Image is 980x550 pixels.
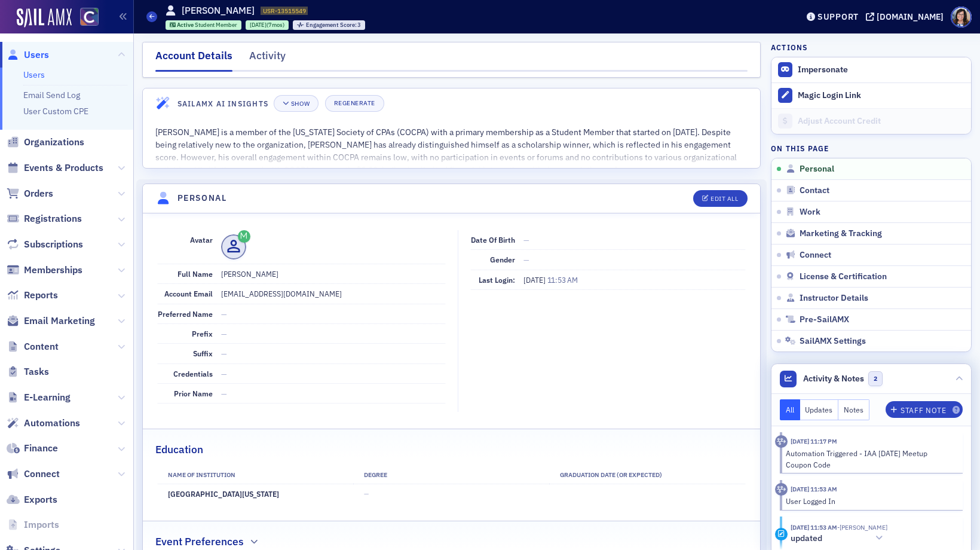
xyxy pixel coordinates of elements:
a: Automations [7,417,80,430]
dd: [PERSON_NAME] [221,264,445,283]
span: Reports [24,289,58,302]
span: Events & Products [24,161,103,175]
button: Notes [838,399,869,420]
button: Impersonate [798,65,848,75]
span: — [221,349,227,358]
div: Activity [775,435,788,448]
span: Users [24,48,49,62]
button: Updates [800,399,839,420]
span: Preferred Name [158,309,213,319]
div: (7mos) [250,21,284,29]
a: User Custom CPE [23,106,88,117]
button: Regenerate [325,95,384,112]
a: Email Send Log [23,90,80,100]
span: Instructor Details [800,293,868,304]
span: [DATE] [523,275,547,285]
div: 2025-01-07 00:00:00 [246,20,289,30]
span: Full Name [177,269,213,279]
button: [DOMAIN_NAME] [866,13,948,21]
span: Finance [24,442,58,455]
span: — [523,235,529,245]
div: Adjust Account Credit [798,116,965,127]
div: Staff Note [901,407,946,414]
a: Events & Products [7,161,103,175]
div: Magic Login Link [798,90,965,101]
div: Update [775,528,788,540]
span: Pre-SailAMX [800,314,849,325]
span: Registrations [24,212,82,225]
span: SailAMX Settings [800,336,866,347]
button: Show [274,95,318,112]
th: Graduation Date (Or Expected) [549,466,745,484]
span: Avatar [190,235,213,245]
a: Tasks [7,365,49,378]
h4: SailAMX AI Insights [177,98,268,109]
span: Organizations [24,136,84,149]
a: Memberships [7,264,82,277]
span: License & Certification [800,271,887,282]
span: Work [800,207,820,218]
a: Adjust Account Credit [771,108,971,134]
span: 11:53 AM [547,275,578,285]
button: Magic Login Link [771,82,971,108]
h5: updated [791,533,822,544]
button: Staff Note [886,401,963,418]
span: Content [24,340,59,353]
div: Show [291,100,310,107]
div: Activity [775,483,788,496]
span: Connect [800,250,831,261]
span: Connect [24,467,60,481]
div: Support [817,11,859,22]
button: updated [791,532,887,545]
div: Account Details [155,48,232,72]
span: Suffix [193,349,213,358]
a: Active Student Member [170,21,238,29]
div: Automation Triggered - IAA [DATE] Meetup Coupon Code [786,448,955,470]
div: Engagement Score: 3 [293,20,365,30]
span: Marketing & Tracking [800,228,882,239]
div: Active: Active: Student Member [166,20,242,30]
span: Prior Name [174,389,213,398]
img: SailAMX [17,8,72,27]
span: Credentials [173,369,213,378]
span: Exports [24,493,57,506]
span: Account Email [164,289,213,298]
h4: Personal [177,192,226,204]
span: — [364,490,369,498]
h2: Education [155,442,203,457]
time: 3/25/2025 11:53 AM [791,485,837,493]
span: [DATE] [250,21,267,29]
span: Orders [24,187,53,200]
span: Automations [24,417,80,430]
div: [DOMAIN_NAME] [877,11,944,22]
a: Email Marketing [7,314,95,328]
a: Users [7,48,49,62]
span: Email Marketing [24,314,95,328]
div: 3 [306,22,362,29]
span: Gender [490,255,515,264]
span: Imports [24,518,59,531]
a: Finance [7,442,58,455]
a: Subscriptions [7,238,83,251]
span: Subscriptions [24,238,83,251]
span: — [221,389,227,398]
a: Registrations [7,212,82,225]
span: — [221,329,227,338]
h4: On this page [771,143,972,154]
h1: [PERSON_NAME] [182,4,255,17]
a: Connect [7,467,60,481]
div: Edit All [710,195,738,202]
button: All [780,399,800,420]
div: User Logged In [786,496,955,506]
span: Date of Birth [471,235,515,245]
th: Name of Institution [158,466,354,484]
a: Organizations [7,136,84,149]
a: Content [7,340,59,353]
span: 2 [868,371,883,386]
img: SailAMX [80,8,99,26]
span: — [221,369,227,378]
span: Profile [951,7,972,27]
button: Edit All [693,190,747,207]
span: Engagement Score : [306,21,358,29]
